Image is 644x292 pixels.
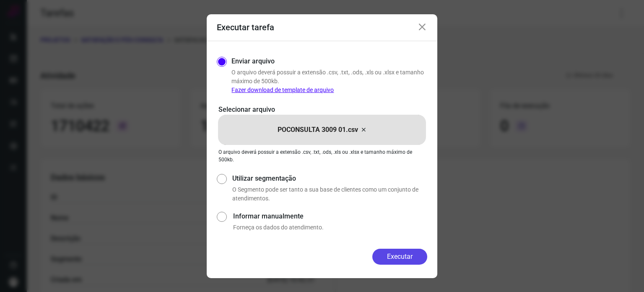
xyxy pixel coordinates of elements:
label: Informar manualmente [233,211,427,221]
p: Selecionar arquivo [218,105,426,115]
p: Forneça os dados do atendimento. [233,223,427,232]
label: Enviar arquivo [231,56,275,66]
p: POCONSULTA 3009 01.csv [278,125,358,135]
p: O arquivo deverá possuir a extensão .csv, .txt, .ods, .xls ou .xlsx e tamanho máximo de 500kb. [218,148,426,163]
p: O arquivo deverá possuir a extensão .csv, .txt, .ods, .xls ou .xlsx e tamanho máximo de 500kb. [231,68,427,95]
label: Utilizar segmentação [232,174,427,184]
h3: Executar tarefa [217,22,274,32]
a: Fazer download de template de arquivo [231,87,334,93]
p: O Segmento pode ser tanto a sua base de clientes como um conjunto de atendimentos. [232,185,427,203]
button: Executar [372,249,427,265]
